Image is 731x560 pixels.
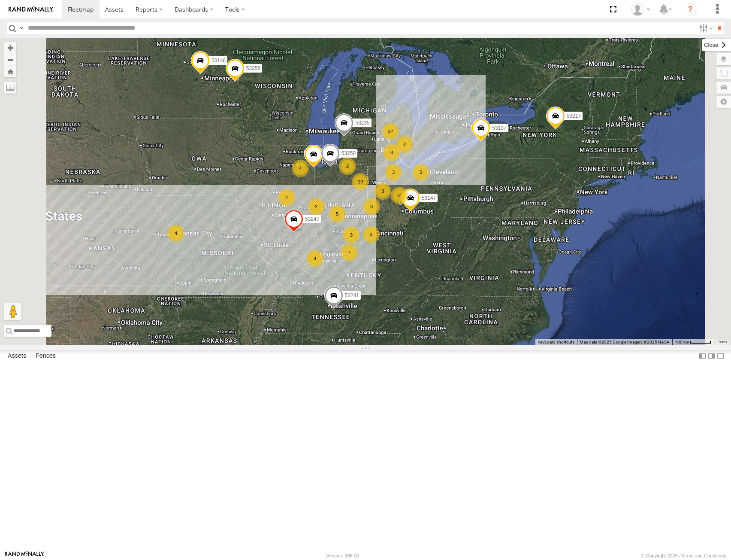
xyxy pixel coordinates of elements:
div: 2 [339,158,356,175]
label: Map Settings [716,96,731,108]
div: 3 [362,226,380,243]
div: 5 [412,164,429,181]
a: Terms (opens in new tab) [718,341,727,344]
div: 19 [352,173,369,190]
button: Drag Pegman onto the map to open Street View [4,303,21,320]
a: Terms and Conditions [681,553,726,558]
a: Visit our Website [5,551,44,560]
label: Search Filter Options [696,22,714,34]
div: 2 [308,198,325,215]
div: 7 [341,244,358,261]
div: 4 [167,225,184,242]
div: 3 [374,183,391,200]
div: 8 [383,144,400,161]
button: Map Scale: 100 km per 47 pixels [672,339,714,345]
label: Fences [31,350,60,362]
span: 53137 [492,125,506,131]
span: 53247 [305,216,319,222]
label: Hide Summary Table [716,350,725,362]
span: 53217 [567,113,581,119]
div: Version: 306.00 [326,553,359,558]
button: Zoom in [4,42,16,54]
span: 100 km [675,340,689,344]
div: 2 [278,189,295,206]
button: Zoom out [4,54,16,66]
label: Assets [3,350,30,362]
label: Measure [4,82,16,94]
label: Search Query [18,22,25,34]
span: 53258 [246,65,260,71]
div: 2 [391,187,408,204]
img: rand-logo.svg [9,6,53,12]
div: 4 [306,250,323,267]
span: 53235 [355,120,369,126]
span: 53147 [422,195,436,201]
div: Miky Transport [628,3,653,16]
span: 53250 [341,150,356,156]
label: Dock Summary Table to the Right [707,350,716,362]
label: Dock Summary Table to the Left [698,350,707,362]
div: 3 [385,164,402,181]
div: © Copyright 2025 - [641,553,726,558]
button: Keyboard shortcuts [538,339,574,345]
span: Map data ©2025 Google Imagery ©2025 NASA [580,340,670,344]
div: 4 [292,160,309,177]
div: 2 [396,136,413,153]
button: Zoom Home [4,66,16,77]
i: ? [683,3,697,16]
div: 3 [343,226,360,243]
div: 32 [382,123,399,140]
span: 53146 [211,58,226,64]
span: 53241 [345,293,359,299]
div: 3 [363,198,380,215]
div: 5 [329,205,346,222]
